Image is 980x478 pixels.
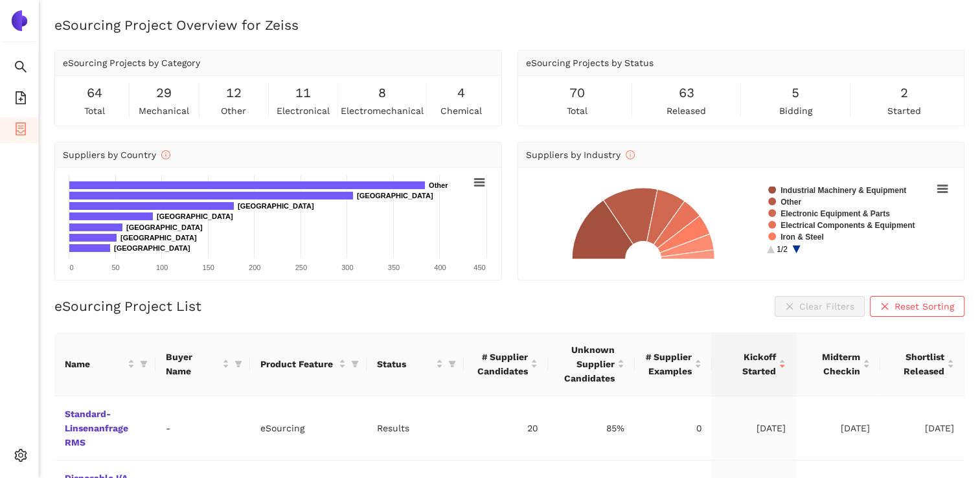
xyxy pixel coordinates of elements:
span: other [221,104,246,118]
span: mechanical [139,104,189,118]
text: Iron & Steel [781,233,824,242]
th: this column's title is # Supplier Candidates,this column is sortable [464,332,548,396]
text: 400 [434,264,446,271]
span: Shortlist Released [891,350,944,378]
span: container [14,118,27,144]
span: 4 [457,83,465,103]
span: Suppliers by Country [63,150,170,160]
span: Kickoff Started [722,350,776,378]
th: this column's title is Buyer Name,this column is sortable [155,332,250,396]
th: this column's title is Name,this column is sortable [54,332,155,396]
text: 200 [249,264,260,271]
text: 1/2 [777,245,788,254]
span: Product Feature [260,357,336,371]
span: filter [351,360,359,368]
text: 150 [202,264,214,271]
span: search [14,56,27,82]
th: this column's title is Midterm Checkin,this column is sortable [796,332,880,396]
span: Buyer Name [166,350,220,378]
td: 20 [464,396,548,461]
span: filter [234,360,242,368]
span: filter [140,360,148,368]
text: 350 [388,264,400,271]
th: this column's title is Product Feature,this column is sortable [250,332,367,396]
text: Electronic Equipment & Parts [781,209,890,218]
text: Industrial Machinery & Equipment [781,186,906,195]
span: # Supplier Examples [645,350,692,378]
span: info-circle [161,150,170,159]
text: 450 [473,264,485,271]
td: [DATE] [880,396,964,461]
th: this column's title is Shortlist Released,this column is sortable [880,332,964,396]
span: Reset Sorting [895,299,954,313]
th: this column's title is Status,this column is sortable [367,332,464,396]
span: 2 [900,83,908,103]
th: this column's title is # Supplier Examples,this column is sortable [635,332,712,396]
text: Electrical Components & Equipment [781,221,915,230]
span: Midterm Checkin [806,350,860,378]
text: [GEOGRAPHIC_DATA] [238,202,314,210]
span: started [887,104,921,118]
span: eSourcing Projects by Category [63,58,200,68]
td: Results [367,396,464,461]
td: eSourcing [250,396,367,461]
text: [GEOGRAPHIC_DATA] [126,223,203,231]
img: Logo [9,10,30,31]
text: [GEOGRAPHIC_DATA] [357,192,433,199]
span: Suppliers by Industry [526,150,635,160]
span: total [567,104,587,118]
span: chemical [440,104,482,118]
td: 0 [635,396,712,461]
span: 64 [87,83,102,103]
span: filter [232,347,245,381]
text: 250 [295,264,307,271]
text: 100 [156,264,168,271]
span: Status [377,357,433,371]
td: [DATE] [796,396,880,461]
span: filter [348,354,361,374]
text: 300 [341,264,353,271]
h2: eSourcing Project List [54,297,201,315]
button: closeClear Filters [775,296,865,317]
span: filter [137,354,150,374]
text: [GEOGRAPHIC_DATA] [157,212,233,220]
span: eSourcing Projects by Status [526,58,654,68]
span: bidding [779,104,812,118]
span: # Supplier Candidates [474,350,528,378]
span: total [84,104,105,118]
span: electromechanical [341,104,424,118]
span: electronical [277,104,330,118]
td: [DATE] [712,396,796,461]
td: - [155,396,250,461]
span: 12 [226,83,242,103]
span: close [880,302,889,312]
button: closeReset Sorting [870,296,964,317]
text: 0 [70,264,74,271]
span: setting [14,444,27,470]
h2: eSourcing Project Overview for Zeiss [54,16,964,34]
span: Name [65,357,125,371]
text: Other [781,198,801,207]
span: 5 [792,83,799,103]
span: filter [448,360,456,368]
text: 50 [111,264,119,271]
span: 70 [569,83,585,103]
span: file-add [14,87,27,113]
span: 11 [295,83,311,103]
span: 29 [156,83,172,103]
text: [GEOGRAPHIC_DATA] [120,234,197,242]
text: Other [429,181,448,189]
text: [GEOGRAPHIC_DATA] [114,244,190,252]
span: 8 [378,83,386,103]
span: 63 [679,83,694,103]
th: this column's title is Unknown Supplier Candidates,this column is sortable [548,332,635,396]
span: released [667,104,706,118]
span: info-circle [626,150,635,159]
span: filter [446,354,459,374]
td: 85% [548,396,635,461]
span: Unknown Supplier Candidates [558,343,615,385]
